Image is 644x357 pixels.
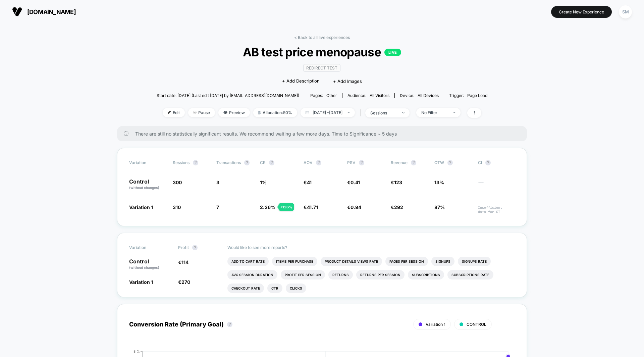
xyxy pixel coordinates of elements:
[227,270,277,279] li: Avg Session Duration
[307,204,318,210] span: 41.71
[391,180,402,185] span: €
[434,204,445,210] span: 87%
[485,160,491,165] button: ?
[370,93,389,98] span: All Visitors
[426,322,445,327] span: Variation 1
[328,270,353,279] li: Returns
[408,270,444,279] li: Subscriptions
[347,93,389,98] div: Audience:
[163,108,185,117] span: Edit
[370,110,397,115] div: sessions
[227,322,232,327] button: ?
[294,35,350,40] a: < Back to all live experiences
[216,160,241,165] span: Transactions
[385,257,428,266] li: Pages Per Session
[447,270,493,279] li: Subscriptions Rate
[467,93,487,98] span: Page Load
[321,257,382,266] li: Product Details Views Rate
[10,6,78,17] button: [DOMAIN_NAME]
[478,160,515,165] span: CI
[358,108,365,118] span: |
[351,180,360,185] span: 0.41
[218,108,250,117] span: Preview
[269,160,274,165] button: ?
[178,245,189,250] span: Profit
[359,160,364,165] button: ?
[173,45,471,59] span: AB test price menopause
[133,349,140,353] tspan: 8 %
[168,111,171,114] img: edit
[12,7,22,17] img: Visually logo
[129,179,166,190] p: Control
[260,204,275,210] span: 2.26 %
[129,186,159,190] span: (without changes)
[303,64,340,72] span: Redirect Test
[173,204,181,210] span: 310
[347,112,350,113] img: end
[478,205,515,214] span: Insufficient data for CI
[188,108,215,117] span: Pause
[129,265,159,269] span: (without changes)
[434,180,444,185] span: 13%
[278,203,294,211] div: + 126 %
[447,160,453,165] button: ?
[326,93,337,98] span: other
[244,160,250,165] button: ?
[129,259,171,270] p: Control
[431,257,454,266] li: Signups
[304,180,312,185] span: €
[281,270,325,279] li: Profit Per Session
[135,131,514,137] span: There are still no statistically significant results. We recommend waiting a few more days . Time...
[129,204,153,210] span: Variation 1
[216,180,219,185] span: 3
[258,111,261,114] img: rebalance
[310,93,337,98] div: Pages:
[391,160,408,165] span: Revenue
[178,279,190,285] span: €
[421,110,448,115] div: No Filter
[193,160,198,165] button: ?
[178,259,189,265] span: €
[173,160,190,165] span: Sessions
[394,204,403,210] span: 292
[304,204,318,210] span: €
[384,49,401,56] p: LIVE
[478,181,515,190] span: ---
[449,93,487,98] div: Trigger:
[402,112,405,113] img: end
[617,5,634,19] button: SM
[286,284,306,293] li: Clicks
[458,257,491,266] li: Signups Rate
[173,180,182,185] span: 300
[192,245,198,250] button: ?
[356,270,405,279] li: Returns Per Session
[394,93,444,98] span: Device:
[394,180,402,185] span: 123
[551,6,612,18] button: Create New Experience
[253,108,297,117] span: Allocation: 50%
[347,160,356,165] span: PSV
[347,180,360,185] span: €
[216,204,219,210] span: 7
[453,112,455,113] img: end
[347,204,361,210] span: €
[260,180,267,185] span: 1 %
[391,204,403,210] span: €
[227,257,269,266] li: Add To Cart Rate
[307,180,312,185] span: 41
[351,204,361,210] span: 0.94
[267,284,282,293] li: Ctr
[619,5,632,18] div: SM
[306,111,309,114] img: calendar
[157,93,299,98] span: Start date: [DATE] (Last edit [DATE] by [EMAIL_ADDRESS][DOMAIN_NAME])
[434,160,471,165] span: OTW
[272,257,317,266] li: Items Per Purchase
[27,8,76,15] span: [DOMAIN_NAME]
[129,245,166,250] span: Variation
[129,279,153,285] span: Variation 1
[193,111,197,114] img: end
[227,245,515,250] p: Would like to see more reports?
[301,108,355,117] span: [DATE] - [DATE]
[316,160,321,165] button: ?
[304,160,313,165] span: AOV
